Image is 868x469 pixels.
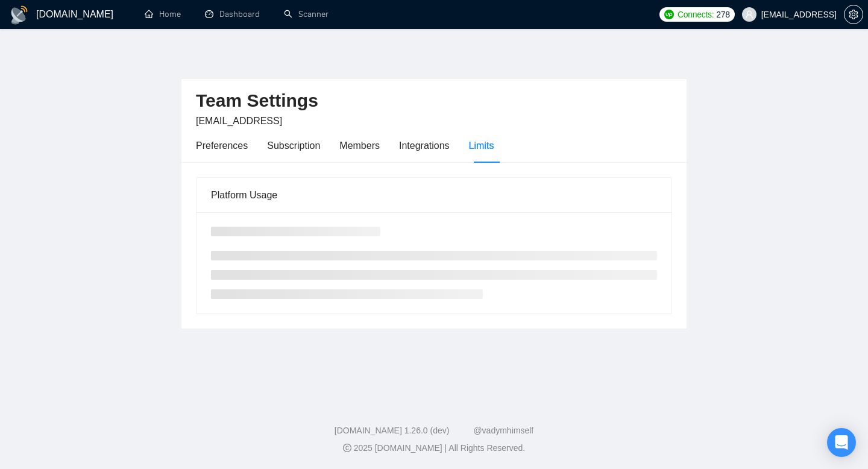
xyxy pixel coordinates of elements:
div: Integrations [399,138,450,153]
div: Subscription [267,138,320,153]
a: @vadymhimself [473,426,533,435]
div: Members [339,138,380,153]
span: copyright [343,444,351,452]
div: 2025 [DOMAIN_NAME] | All Rights Reserved. [10,442,858,455]
span: Connects: [678,8,714,21]
a: [DOMAIN_NAME] 1.26.0 (dev) [335,426,450,435]
div: Platform Usage [211,178,657,212]
div: Limits [469,138,494,153]
span: setting [844,10,863,19]
a: dashboardDashboard [205,9,260,19]
div: Open Intercom Messenger [827,428,856,457]
h2: Team Settings [196,89,672,113]
a: searchScanner [284,9,329,19]
a: setting [844,10,863,19]
span: user [745,10,753,19]
span: 278 [716,8,729,21]
span: [EMAIL_ADDRESS] [196,116,282,126]
button: setting [844,5,863,24]
a: homeHome [145,9,181,19]
div: Preferences [196,138,248,153]
img: logo [10,5,29,25]
img: upwork-logo.png [664,10,674,19]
